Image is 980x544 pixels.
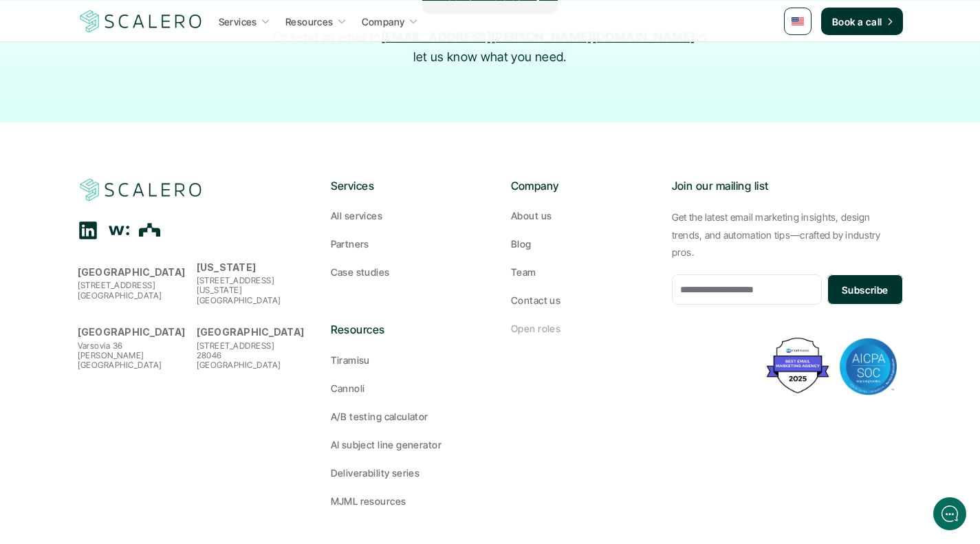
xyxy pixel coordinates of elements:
[331,437,442,452] p: AI subject line generator
[78,266,186,278] strong: [GEOGRAPHIC_DATA]
[511,208,552,223] p: About us
[197,261,257,273] strong: [US_STATE]
[331,466,420,480] p: Deliverability series
[78,341,190,371] p: Varsovia 36 [PERSON_NAME] [GEOGRAPHIC_DATA]
[331,321,470,339] p: Resources
[331,177,470,195] p: Services
[140,219,161,241] div: The Org
[511,237,532,251] p: Blog
[197,276,309,305] p: [STREET_ADDRESS] [US_STATE][GEOGRAPHIC_DATA]
[511,293,650,307] a: Contact us
[511,177,650,195] p: Company
[842,283,889,297] p: Subscribe
[331,237,470,251] a: Partners
[267,28,714,67] p: Or send an email to to let us know what you need.
[285,14,334,29] p: Resources
[331,237,369,251] p: Partners
[511,265,650,279] a: Team
[331,437,470,452] a: AI subject line generator
[331,381,470,395] a: Cannoli
[197,341,309,371] p: [STREET_ADDRESS] 28046 [GEOGRAPHIC_DATA]
[331,381,365,395] p: Cannoli
[331,265,390,279] p: Case studies
[511,321,650,336] a: Open roles
[511,321,560,336] p: Open roles
[933,497,966,530] iframe: gist-messenger-bubble-iframe
[78,326,186,338] strong: [GEOGRAPHIC_DATA]
[21,182,254,210] button: New conversation
[331,409,428,424] p: A/B testing calculator
[511,265,536,279] p: Team
[331,494,470,508] a: MJML resources
[331,466,470,480] a: Deliverability series
[331,208,470,223] a: All services
[827,274,902,305] button: Subscribe
[763,334,832,397] img: Best Email Marketing Agency 2025 - Recognized by Mailmodo
[78,281,190,301] p: [STREET_ADDRESS] [GEOGRAPHIC_DATA]
[672,177,903,195] p: Join our mailing list
[511,208,650,223] a: About us
[331,208,382,223] p: All services
[78,9,204,34] a: Scalero company logo
[331,494,406,508] p: MJML resources
[840,338,897,395] img: AICPA SOC badge
[331,265,470,279] a: Case studies
[21,67,254,89] h1: Hi! Welcome to [GEOGRAPHIC_DATA].
[89,191,165,202] span: New conversation
[219,14,257,29] p: Services
[78,177,204,203] img: Scalero company logo
[331,353,470,367] a: Tiramisu
[78,8,204,34] img: Scalero company logo
[821,8,903,35] a: Book a call
[115,455,174,464] span: We run on Gist
[109,220,129,241] div: Wellfound
[511,237,650,251] a: Blog
[78,177,204,202] a: Scalero company logo
[672,208,903,261] p: Get the latest email marketing insights, design trends, and automation tips—crafted by industry p...
[21,91,254,157] h2: Let us know if we can help with lifecycle marketing.
[197,326,305,338] strong: [GEOGRAPHIC_DATA]
[331,353,370,367] p: Tiramisu
[78,220,98,241] div: Linkedin
[511,293,560,307] p: Contact us
[331,409,470,424] a: A/B testing calculator
[832,14,882,29] p: Book a call
[362,14,405,29] p: Company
